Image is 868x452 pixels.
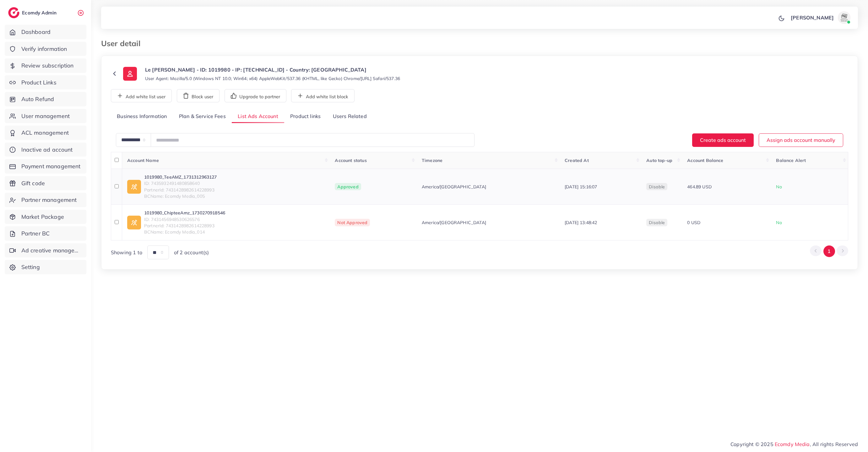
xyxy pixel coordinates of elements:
button: Create ads account [692,133,754,147]
a: Partner BC [5,226,86,241]
span: Review subscription [21,62,74,70]
img: avatar [838,11,850,24]
button: Assign ads account manually [759,133,843,147]
span: Partner BC [21,229,50,238]
span: Account status [335,158,366,163]
span: Partner management [21,196,77,204]
span: Verify information [21,45,67,53]
span: Dashboard [21,28,51,36]
span: BCName: Ecomdy Media_005 [144,193,217,199]
img: ic-user-info.36bf1079.svg [123,67,137,81]
a: User management [5,109,86,123]
a: Market Package [5,210,86,224]
button: Add white list user [111,89,172,102]
span: BCName: Ecomdy Media_014 [144,229,225,235]
span: 464.89 USD [687,184,712,190]
span: 0 USD [687,220,700,225]
span: No [776,220,782,225]
a: Dashboard [5,25,86,39]
a: Users Related [327,110,372,123]
a: 1019980_ChipteeAmz_1730270918546 [144,210,225,216]
a: Product links [284,110,327,123]
span: Showing 1 to [111,249,142,256]
a: Business Information [111,110,173,123]
h3: User detail [101,39,145,48]
span: Payment management [21,162,81,170]
span: Created At [565,158,589,163]
img: ic-ad-info.7fc67b75.svg [127,180,141,194]
small: User Agent: Mozilla/5.0 (Windows NT 10.0; Win64; x64) AppleWebKit/537.36 (KHTML, like Gecko) Chro... [145,75,400,82]
p: Le [PERSON_NAME] - ID: 1019980 - IP: [TECHNICAL_ID] - Country: [GEOGRAPHIC_DATA] [145,66,400,73]
span: disable [649,220,665,225]
a: Product Links [5,75,86,90]
button: Add white list block [291,89,355,102]
span: No [776,184,782,190]
a: Auto Refund [5,92,86,106]
span: of 2 account(s) [174,249,209,256]
span: Approved [335,183,361,191]
a: Verify information [5,42,86,56]
a: Plan & Service Fees [173,110,232,123]
span: Inactive ad account [21,146,73,154]
a: Review subscription [5,58,86,73]
span: Copyright © 2025 [730,440,858,448]
ul: Pagination [810,245,848,257]
span: Balance Alert [776,158,806,163]
button: Block user [177,89,220,102]
span: America/[GEOGRAPHIC_DATA] [422,219,486,226]
span: [DATE] 13:48:42 [565,220,597,225]
a: 1019980_TeeAMZ_1731312963127 [144,174,217,180]
span: Auto Refund [21,95,54,103]
span: [DATE] 15:16:07 [565,184,597,190]
span: PartnerId: 7431428982614228993 [144,223,225,229]
span: Product Links [21,78,57,87]
span: Not Approved [335,219,370,226]
span: Setting [21,263,40,271]
span: Gift code [21,179,45,187]
span: Account Name [127,158,159,163]
span: PartnerId: 7431428982614228993 [144,187,217,193]
span: ID: 7435932491480858640 [144,180,217,186]
a: Payment management [5,159,86,174]
a: Ecomdy Media [775,441,810,447]
a: List Ads Account [232,110,284,123]
span: Account Balance [687,158,723,163]
a: logoEcomdy Admin [8,7,58,18]
span: , All rights Reserved [810,440,858,448]
img: ic-ad-info.7fc67b75.svg [127,216,141,229]
a: ACL management [5,126,86,140]
span: Timezone [422,158,442,163]
a: Gift code [5,176,86,191]
span: ACL management [21,129,69,137]
span: User management [21,112,70,120]
button: Upgrade to partner [225,89,286,102]
a: Inactive ad account [5,143,86,157]
h2: Ecomdy Admin [22,10,58,16]
a: [PERSON_NAME]avatar [787,11,853,24]
span: Market Package [21,213,64,221]
img: logo [8,7,19,18]
a: Setting [5,260,86,274]
span: disable [649,184,665,190]
a: Partner management [5,193,86,207]
span: Ad creative management [21,246,82,255]
p: [PERSON_NAME] [791,14,834,21]
span: Auto top-up [646,158,672,163]
a: Ad creative management [5,243,86,258]
span: America/[GEOGRAPHIC_DATA] [422,184,486,190]
button: Go to page 1 [823,245,835,257]
span: ID: 7431456948530626576 [144,216,225,223]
